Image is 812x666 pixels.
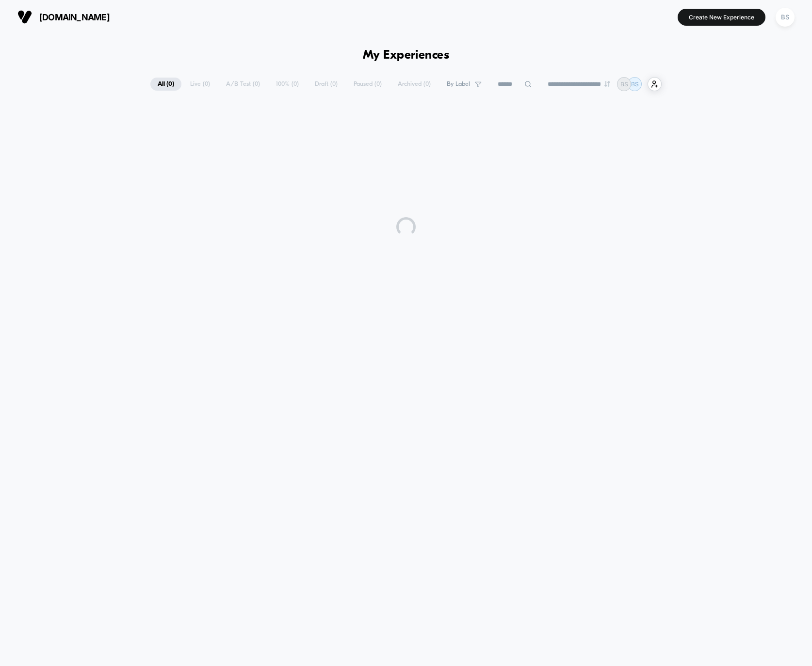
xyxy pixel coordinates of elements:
[363,48,450,63] h1: My Experiences
[604,81,610,87] img: end
[17,10,32,24] img: Visually logo
[447,80,470,88] span: By Label
[39,12,110,22] span: [DOMAIN_NAME]
[776,8,795,27] div: BS
[773,7,797,27] button: BS
[678,9,765,26] button: Create New Experience
[631,80,639,88] p: BS
[620,80,628,88] p: BS
[15,9,113,25] button: [DOMAIN_NAME]
[150,78,181,91] span: All ( 0 )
